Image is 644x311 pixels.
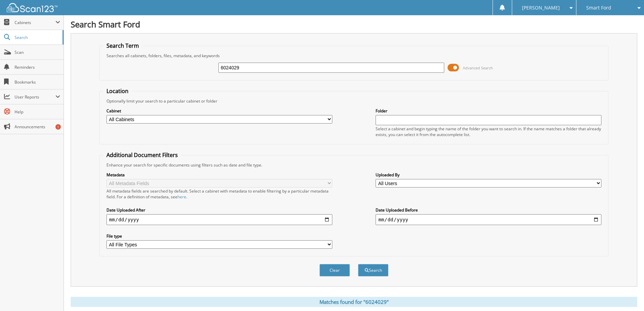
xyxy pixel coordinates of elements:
[15,49,60,55] span: Scan
[376,207,601,213] label: Date Uploaded Before
[103,151,181,159] legend: Additional Document Filters
[15,64,60,70] span: Reminders
[177,194,186,200] a: here
[55,124,61,130] div: 1
[106,108,332,114] label: Cabinet
[103,53,605,59] div: Searches all cabinets, folders, files, metadata, and keywords
[15,109,60,115] span: Help
[463,65,493,70] span: Advanced Search
[106,188,332,200] div: All metadata fields are searched by default. Select a cabinet with metadata to enable filtering b...
[71,297,637,307] div: Matches found for "6024029"
[103,87,132,95] legend: Location
[358,264,388,276] button: Search
[15,20,55,25] span: Cabinets
[376,108,601,114] label: Folder
[376,172,601,178] label: Uploaded By
[7,3,57,12] img: scan123-logo-white.svg
[106,207,332,213] label: Date Uploaded After
[103,98,605,104] div: Optionally limit your search to a particular cabinet or folder
[71,19,637,30] h1: Search Smart Ford
[15,94,55,100] span: User Reports
[15,35,59,40] span: Search
[586,6,611,10] span: Smart Ford
[103,42,142,49] legend: Search Term
[106,214,332,225] input: start
[319,264,350,276] button: Clear
[376,126,601,137] div: Select a cabinet and begin typing the name of the folder you want to search in. If the name match...
[15,79,60,85] span: Bookmarks
[106,233,332,239] label: File type
[106,172,332,178] label: Metadata
[522,6,560,10] span: [PERSON_NAME]
[376,214,601,225] input: end
[103,162,605,168] div: Enhance your search for specific documents using filters such as date and file type.
[15,124,60,130] span: Announcements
